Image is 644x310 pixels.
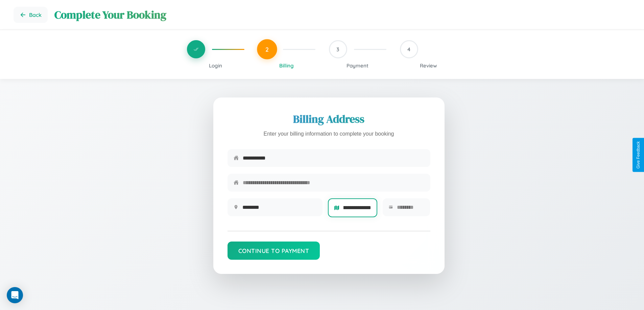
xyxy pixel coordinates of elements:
[209,62,222,69] span: Login
[420,62,437,69] span: Review
[7,287,23,303] div: Open Intercom Messenger
[636,141,641,169] div: Give Feedback
[54,7,630,22] h1: Complete Your Booking
[14,7,48,23] button: Go back
[265,46,269,53] span: 2
[228,112,430,126] h2: Billing Address
[336,46,339,53] span: 3
[407,46,410,53] span: 4
[347,62,368,69] span: Payment
[228,129,430,139] p: Enter your billing information to complete your booking
[279,62,294,69] span: Billing
[228,242,320,260] button: Continue to Payment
